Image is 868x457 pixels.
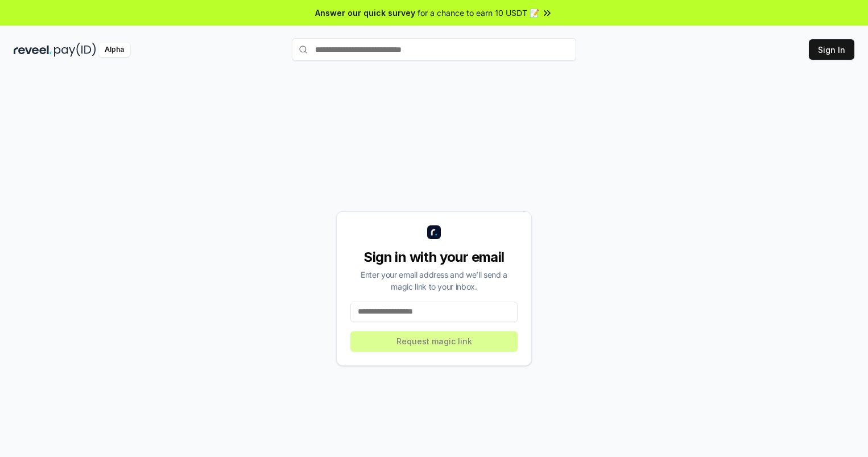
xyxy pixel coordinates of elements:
div: Enter your email address and we’ll send a magic link to your inbox. [350,269,518,293]
img: reveel_dark [14,43,52,57]
img: pay_id [54,43,96,57]
button: Sign In [809,39,854,60]
span: for a chance to earn 10 USDT 📝 [418,7,539,19]
div: Sign in with your email [350,248,518,266]
div: Alpha [98,43,130,57]
img: logo_small [427,225,441,239]
span: Answer our quick survey [315,7,415,19]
